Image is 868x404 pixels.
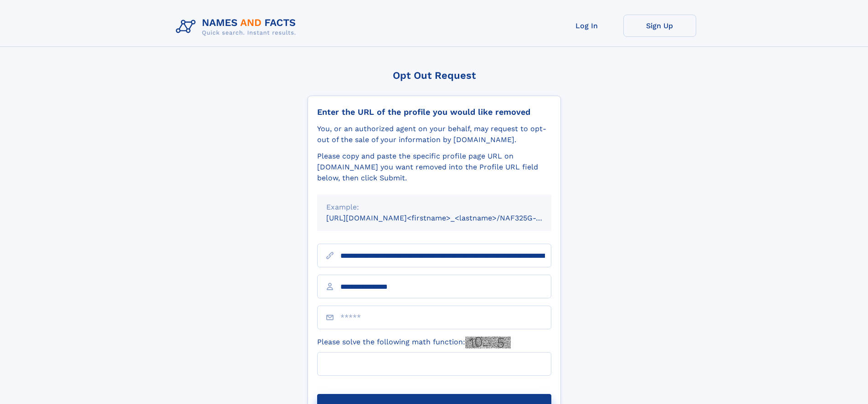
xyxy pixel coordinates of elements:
div: Please copy and paste the specific profile page URL on [DOMAIN_NAME] you want removed into the Pr... [317,151,551,184]
div: Opt Out Request [308,70,561,81]
a: Sign Up [623,15,696,37]
a: Log In [550,15,623,37]
small: [URL][DOMAIN_NAME]<firstname>_<lastname>/NAF325G-xxxxxxxx [326,214,569,222]
img: Logo Names and Facts [172,15,303,39]
div: Enter the URL of the profile you would like removed [317,107,551,117]
div: Example: [326,202,542,213]
label: Please solve the following math function: [317,337,511,348]
div: You, or an authorized agent on your behalf, may request to opt-out of the sale of your informatio... [317,123,551,145]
